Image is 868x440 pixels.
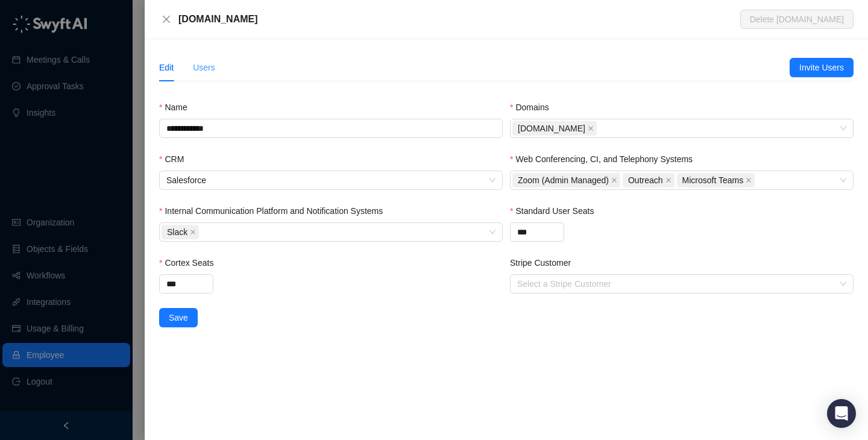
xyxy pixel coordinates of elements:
span: [DOMAIN_NAME] [518,122,585,135]
label: CRM [159,152,192,166]
input: Cortex Seats [160,275,213,293]
input: Domains [599,124,602,133]
button: Close [159,12,174,27]
div: [DOMAIN_NAME] [178,12,740,27]
input: Stripe Customer [517,275,839,293]
button: Delete [DOMAIN_NAME] [740,10,854,29]
input: Name [159,119,503,138]
span: Salesforce [166,171,495,189]
span: close [746,177,752,183]
label: Cortex Seats [159,256,222,269]
span: Save [169,311,188,324]
div: Open Intercom Messenger [827,399,856,428]
span: Slack [162,225,199,239]
button: Save [159,308,198,327]
div: Edit [159,61,174,74]
span: Microsoft Teams [682,174,744,187]
span: close [190,229,196,235]
input: Web Conferencing, CI, and Telephony Systems [757,176,759,185]
span: Zoom (Admin Managed) [512,173,620,187]
span: Invite Users [799,61,844,74]
span: synthesia.io [512,121,597,136]
span: close [162,14,171,24]
label: Stripe Customer [510,256,579,269]
span: Outreach [623,173,675,187]
label: Name [159,101,196,114]
span: close [611,177,617,183]
input: Standard User Seats [511,223,564,241]
div: Users [193,61,215,74]
span: close [588,125,594,131]
span: Microsoft Teams [677,173,755,187]
span: Slack [167,225,187,239]
label: Standard User Seats [510,204,602,218]
input: Internal Communication Platform and Notification Systems [201,228,204,237]
button: Invite Users [790,58,854,77]
label: Web Conferencing, CI, and Telephony Systems [510,152,701,166]
span: Outreach [628,174,663,187]
label: Domains [510,101,558,114]
span: Zoom (Admin Managed) [518,174,609,187]
label: Internal Communication Platform and Notification Systems [159,204,391,218]
span: close [665,177,671,183]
